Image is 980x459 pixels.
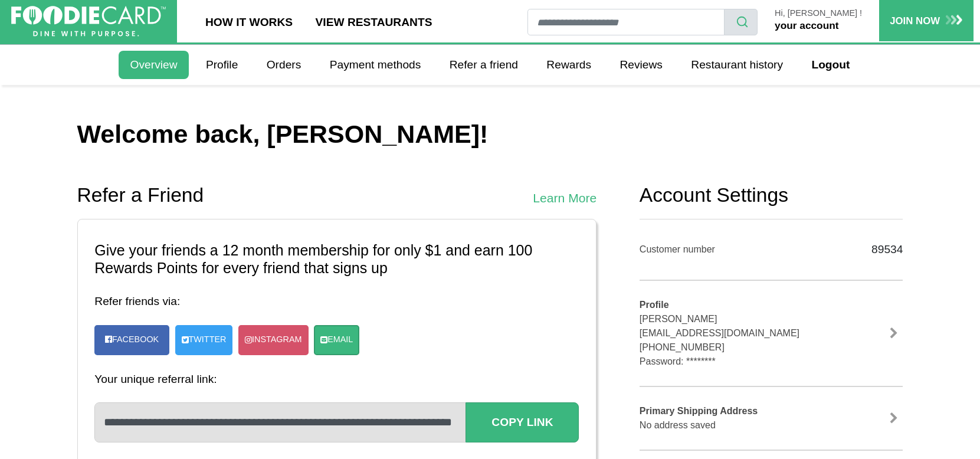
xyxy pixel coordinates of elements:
[195,51,250,79] a: Profile
[724,9,758,35] button: search
[94,294,579,308] h4: Refer friends via:
[640,242,828,257] div: Customer number
[466,402,579,442] button: Copy Link
[680,51,794,79] a: Restaurant history
[77,183,204,207] h2: Refer a Friend
[846,236,903,263] div: 89534
[775,19,838,31] a: your account
[100,328,164,352] a: Facebook
[438,51,530,79] a: Refer a friend
[319,51,432,79] a: Payment methods
[112,335,159,344] span: Facebook
[527,9,724,35] input: restaurant search
[119,51,188,79] a: Overview
[608,51,674,79] a: Reviews
[175,325,233,355] a: Twitter
[533,189,596,208] a: Learn More
[640,420,716,430] span: No address saved
[535,51,602,79] a: Rewards
[94,372,579,386] h4: Your unique referral link:
[640,300,669,310] b: Profile
[94,242,579,277] h3: Give your friends a 12 month membership for only $1 and earn 100 Rewards Points for every friend ...
[314,325,359,355] a: Email
[77,119,903,150] h1: Welcome back, [PERSON_NAME]!
[252,333,301,346] span: Instagram
[640,406,758,416] b: Primary Shipping Address
[238,325,308,355] a: Instagram
[327,333,353,346] span: Email
[775,9,862,18] p: Hi, [PERSON_NAME] !
[640,298,828,369] div: [PERSON_NAME] [EMAIL_ADDRESS][DOMAIN_NAME] [PHONE_NUMBER] Password: ********
[11,6,166,37] img: FoodieCard; Eat, Drink, Save, Donate
[189,333,227,346] span: Twitter
[255,51,313,79] a: Orders
[640,183,903,207] h2: Account Settings
[800,51,861,79] a: Logout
